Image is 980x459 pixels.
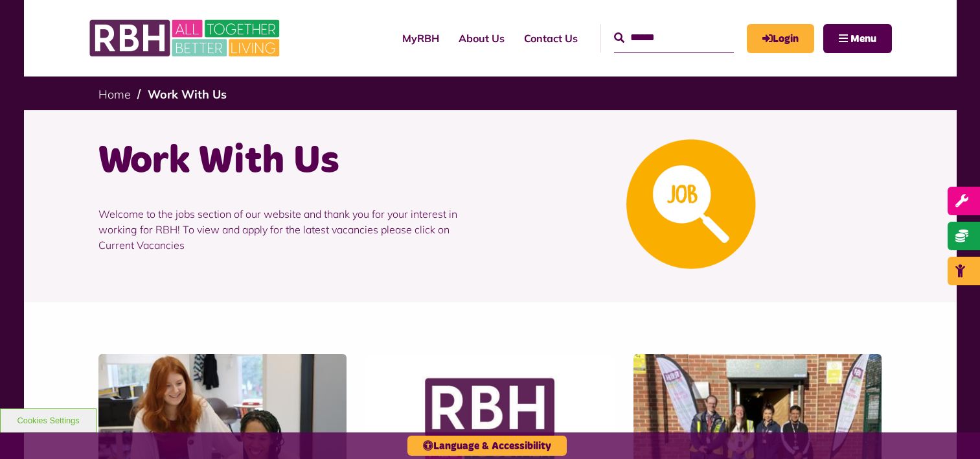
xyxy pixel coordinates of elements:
[449,21,514,56] a: About Us
[98,187,481,272] p: Welcome to the jobs section of our website and thank you for your interest in working for RBH! To...
[393,21,449,56] a: MyRBH
[98,87,131,102] a: Home
[89,13,283,64] img: RBH
[407,436,567,456] button: Language & Accessibility
[98,136,481,187] h1: Work With Us
[747,24,814,53] a: MyRBH
[823,24,892,53] button: Navigation
[850,34,876,44] span: Menu
[922,401,980,459] iframe: Netcall Web Assistant for live chat
[626,139,756,269] img: Looking For A Job
[148,87,227,102] a: Work With Us
[514,21,587,56] a: Contact Us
